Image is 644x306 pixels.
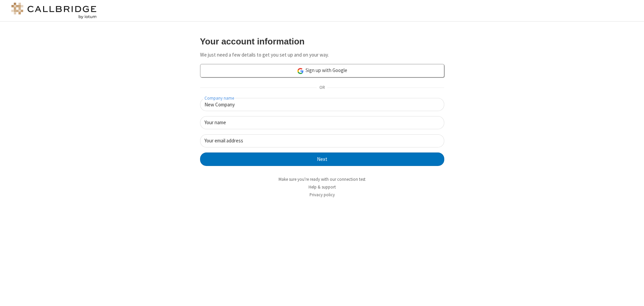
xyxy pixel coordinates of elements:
a: Privacy policy [310,192,335,198]
p: We just need a few details to get you set up and on your way. [200,51,444,59]
img: logo@2x.png [10,3,98,19]
img: google-icon.png [297,67,304,75]
span: OR [317,83,327,93]
input: Your name [200,116,444,129]
button: Next [200,152,444,166]
h3: Your account information [200,37,444,46]
input: Company name [200,98,444,111]
a: Make sure you're ready with our connection test [279,176,365,182]
a: Sign up with Google [200,64,444,77]
a: Help & support [309,184,336,190]
input: Your email address [200,134,444,147]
